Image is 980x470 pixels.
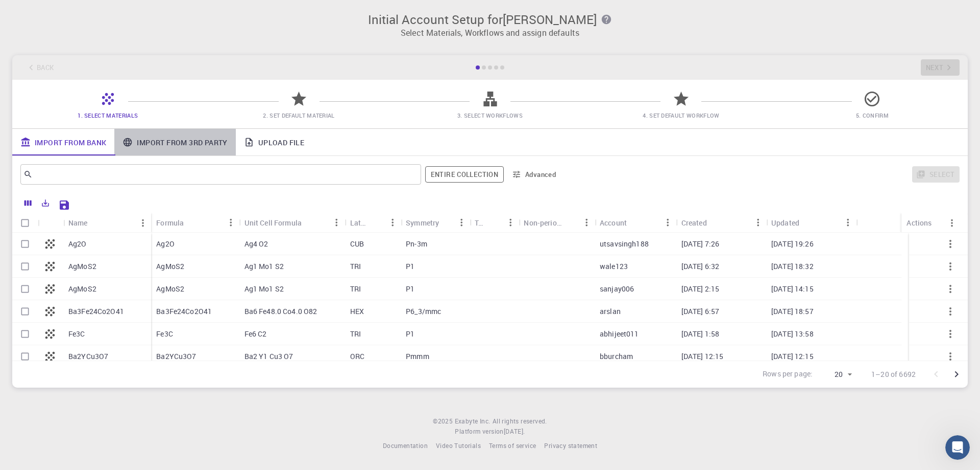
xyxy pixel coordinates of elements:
[401,213,470,233] div: Symmetry
[504,427,525,435] span: [DATE] .
[433,416,454,427] span: © 2025
[681,329,720,339] p: [DATE] 1:58
[508,166,561,183] button: Advanced
[524,213,562,233] div: Non-periodic
[489,441,536,450] span: Terms of service
[457,111,523,119] span: 3. Select Workflows
[600,329,639,339] p: abhijeet011
[68,306,124,317] p: Ba3Fe24Co2O41
[156,261,184,272] p: AgMoS2
[544,441,597,450] span: Privacy statement
[88,215,104,231] button: Sort
[350,213,369,233] div: Lattice
[906,213,932,233] div: Actions
[817,367,855,382] div: 20
[223,214,239,231] button: Menu
[856,111,889,119] span: 5. Confirm
[151,213,239,233] div: Formula
[244,261,284,272] p: Ag1 Mo1 S2
[681,239,720,249] p: [DATE] 7:26
[436,441,481,450] span: Video Tutorials
[771,306,814,317] p: [DATE] 18:57
[766,213,856,233] div: Updated
[37,195,54,211] button: Export
[156,213,184,233] div: Formula
[78,111,138,119] span: 1. Select Materials
[406,239,427,249] p: Pn-3m
[681,284,720,294] p: [DATE] 2:15
[425,166,504,183] button: Entire collection
[600,306,621,317] p: arslan
[944,215,960,231] button: Menu
[244,213,302,233] div: Unit Cell Formula
[627,214,643,231] button: Sort
[350,351,364,362] p: ORC
[20,7,57,16] span: Support
[945,435,970,460] iframe: Intercom live chat
[244,329,267,339] p: Fe6 C2
[244,306,317,317] p: Ba6 Fe48.0 Co4.0 O82
[799,214,816,231] button: Sort
[600,261,628,272] p: wale123
[383,441,428,450] span: Documentation
[236,129,312,155] a: Upload File
[406,306,441,317] p: P6_3/mmc
[19,195,37,211] button: Columns
[771,213,799,233] div: Updated
[600,284,634,294] p: sanjay006
[436,441,481,451] a: Video Tutorials
[489,441,536,451] a: Terms of service
[771,261,814,272] p: [DATE] 18:32
[406,329,414,339] p: P1
[350,306,364,317] p: HEX
[12,129,114,155] a: Import From Bank
[544,441,597,451] a: Privacy statement
[455,416,491,427] a: Exabyte Inc.
[840,214,856,231] button: Menu
[901,213,960,233] div: Actions
[68,284,96,294] p: AgMoS2
[771,329,814,339] p: [DATE] 13:58
[184,214,200,231] button: Sort
[406,261,414,272] p: P1
[244,351,293,362] p: Ba2 Y1 Cu3 O7
[750,214,766,231] button: Menu
[504,427,525,437] a: [DATE].
[493,416,547,427] span: All rights reserved.
[681,306,720,317] p: [DATE] 6:57
[63,213,151,233] div: Name
[54,195,75,215] button: Save Explorer Settings
[455,417,491,425] span: Exabyte Inc.
[156,351,196,362] p: Ba2YCu3O7
[156,329,173,339] p: Fe3C
[455,427,503,437] span: Platform version
[156,284,184,294] p: AgMoS2
[486,214,502,231] button: Sort
[453,214,470,231] button: Menu
[38,213,63,233] div: Icon
[600,213,627,233] div: Account
[263,111,334,119] span: 2. Set Default Material
[68,351,108,362] p: Ba2YCu3O7
[406,351,429,362] p: Pmmm
[244,239,268,249] p: Ag4 O2
[600,239,649,249] p: utsavsingh188
[425,166,504,183] span: Filter throughout whole library including sets (folders)
[475,213,486,233] div: Tags
[771,284,814,294] p: [DATE] 14:15
[643,111,719,119] span: 4. Set Default Workflow
[871,369,916,379] p: 1–20 of 6692
[350,284,361,294] p: TRI
[681,261,720,272] p: [DATE] 6:32
[244,284,284,294] p: Ag1 Mo1 S2
[502,214,519,231] button: Menu
[18,27,962,39] p: Select Materials, Workflows and assign defaults
[68,213,88,233] div: Name
[519,213,595,233] div: Non-periodic
[329,214,345,231] button: Menu
[68,239,87,249] p: Ag2O
[68,329,85,339] p: Fe3C
[406,284,414,294] p: P1
[345,213,401,233] div: Lattice
[707,214,723,231] button: Sort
